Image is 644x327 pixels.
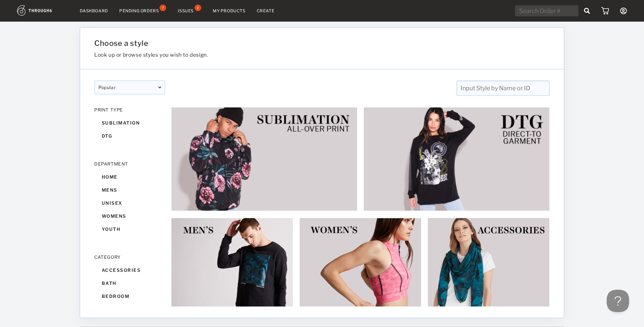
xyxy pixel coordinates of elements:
a: Issues2 [178,7,202,14]
div: unisex [94,196,165,210]
div: bath [94,277,165,290]
a: Dashboard [80,8,108,13]
iframe: Toggle Customer Support [607,290,629,312]
div: home [94,170,165,183]
div: popular [94,81,165,94]
a: Create [257,8,275,13]
div: bedroom [94,290,165,303]
h1: Choose a style [94,39,473,48]
a: Pending Orders7 [119,7,167,14]
div: mens [94,183,165,196]
input: Input Style by Name or ID [457,81,550,96]
img: 6ec95eaf-68e2-44b2-82ac-2cbc46e75c33.jpg [171,107,357,211]
div: DEPARTMENT [94,161,165,167]
div: PRINT TYPE [94,107,165,113]
div: youth [94,223,165,236]
a: My Products [213,8,246,13]
div: Issues [178,8,194,13]
img: icon_cart.dab5cea1.svg [601,7,609,15]
img: logo.1c10ca64.svg [17,5,69,16]
div: Pending Orders [119,8,159,13]
div: accessories [94,264,165,277]
div: womens [94,210,165,223]
div: sublimation [94,116,165,129]
div: 7 [160,4,166,11]
div: CATEGORY [94,254,165,260]
img: 2e253fe2-a06e-4c8d-8f72-5695abdd75b9.jpg [363,107,550,211]
div: dtg [94,129,165,142]
div: 2 [195,4,201,11]
h3: Look up or browse styles you wish to design. [94,51,473,58]
input: Search Order # [515,5,578,16]
div: bottoms [94,303,165,316]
